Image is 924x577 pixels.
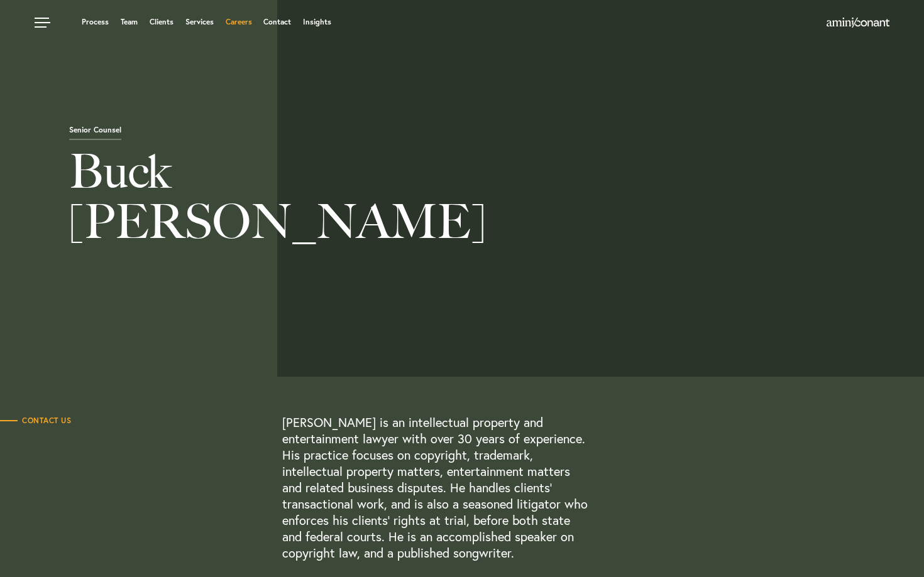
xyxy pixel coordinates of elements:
[282,414,593,561] p: [PERSON_NAME] is an intellectual property and entertainment lawyer with over 30 years of experien...
[185,18,214,26] a: Services
[150,18,173,26] a: Clients
[303,18,331,26] a: Insights
[827,18,889,28] img: Amini & Conant
[263,18,291,26] a: Contact
[827,18,889,28] a: Home
[69,126,121,140] span: Senior Counsel
[226,18,252,26] a: Careers
[82,18,109,26] a: Process
[121,18,138,26] a: Team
